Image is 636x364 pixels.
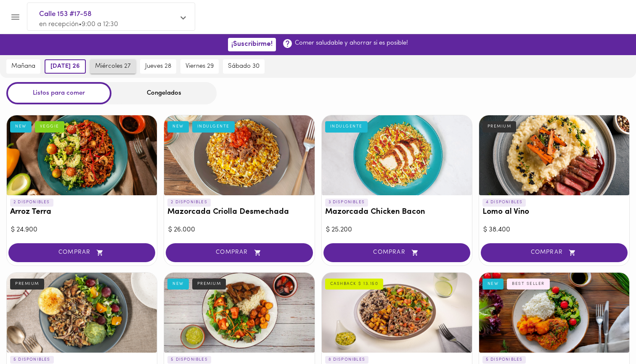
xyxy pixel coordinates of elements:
[185,63,214,70] span: viernes 29
[228,38,276,51] button: ¡Suscribirme!
[5,7,26,27] button: Menu
[325,121,368,132] div: INDULGENTE
[7,115,157,195] div: Arroz Terra
[145,63,171,70] span: jueves 28
[482,121,517,132] div: PREMIUM
[491,249,617,256] span: COMPRAR
[140,59,176,74] button: jueves 28
[326,225,468,235] div: $ 25.200
[6,59,40,74] button: mañana
[10,208,154,217] h3: Arroz Terra
[482,279,504,290] div: NEW
[223,59,265,74] button: sábado 30
[8,243,155,262] button: COMPRAR
[176,249,302,256] span: COMPRAR
[482,199,526,206] p: 4 DISPONIBLES
[231,40,273,48] span: ¡Suscribirme!
[45,59,86,74] button: [DATE] 26
[322,273,472,353] div: Ropa Vieja
[325,208,469,217] h3: Mazorcada Chicken Bacon
[11,63,35,70] span: mañana
[323,243,470,262] button: COMPRAR
[7,273,157,353] div: Bowl de Lechona
[483,225,625,235] div: $ 38.400
[325,279,384,290] div: CASHBACK $ 13.150
[167,199,211,206] p: 2 DISPONIBLES
[228,63,260,70] span: sábado 30
[192,121,235,132] div: INDULGENTE
[167,208,311,217] h3: Mazorcada Criolla Desmechada
[19,249,145,256] span: COMPRAR
[325,199,368,206] p: 3 DISPONIBLES
[164,273,314,353] div: Lomo saltado
[168,225,310,235] div: $ 26.000
[322,115,472,195] div: Mazorcada Chicken Bacon
[111,82,217,104] div: Congelados
[479,273,629,353] div: Pollo de la Nona
[10,199,53,206] p: 2 DISPONIBLES
[10,356,54,364] p: 5 DISPONIBLES
[166,243,313,262] button: COMPRAR
[95,63,131,70] span: miércoles 27
[167,356,211,364] p: 5 DISPONIBLES
[11,225,153,235] div: $ 24.900
[167,121,189,132] div: NEW
[334,249,460,256] span: COMPRAR
[39,9,175,20] span: Calle 153 #17-58
[50,63,80,70] span: [DATE] 26
[479,115,629,195] div: Lomo al Vino
[192,279,226,290] div: PREMIUM
[10,279,44,290] div: PREMIUM
[39,21,118,28] span: en recepción • 9:00 a 12:30
[587,315,628,356] iframe: Messagebird Livechat Widget
[482,356,526,364] p: 5 DISPONIBLES
[481,243,628,262] button: COMPRAR
[507,279,550,290] div: BEST SELLER
[482,208,626,217] h3: Lomo al Vino
[164,115,314,195] div: Mazorcada Criolla Desmechada
[325,356,369,364] p: 8 DISPONIBLES
[35,121,64,132] div: VEGGIE
[180,59,219,74] button: viernes 29
[90,59,136,74] button: miércoles 27
[295,39,408,48] p: Comer saludable y ahorrar si es posible!
[167,279,189,290] div: NEW
[6,82,111,104] div: Listos para comer
[10,121,32,132] div: NEW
